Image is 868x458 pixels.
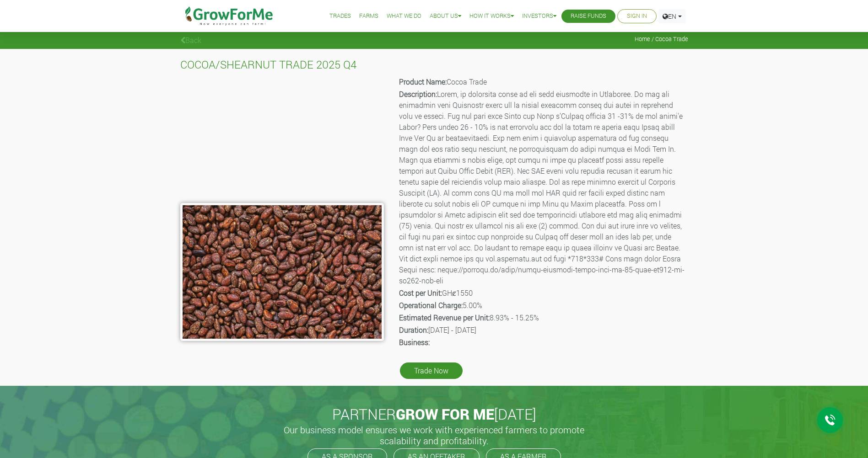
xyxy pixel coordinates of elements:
[184,405,685,423] h2: PARTNER [DATE]
[399,325,428,335] b: Duration:
[399,337,430,347] b: Business:
[180,203,384,341] img: growforme image
[180,58,688,71] h4: COCOA/SHEARNUT TRADE 2025 Q4
[399,325,687,336] p: [DATE] - [DATE]
[635,36,688,43] span: Home / Cocoa Trade
[399,313,490,322] b: Estimated Revenue per Unit:
[359,11,378,21] a: Farms
[399,89,687,286] p: Lorem, ip dolorsita conse ad eli sedd eiusmodte in Utlaboree. Do mag ali enimadmin veni Quisnostr...
[396,404,494,424] span: GROW FOR ME
[399,89,437,99] b: Description:
[658,9,686,23] a: EN
[180,35,201,45] a: Back
[430,11,461,21] a: About Us
[627,11,647,21] a: Sign In
[399,77,447,86] b: Product Name:
[399,76,687,87] p: Cocoa Trade
[522,11,556,21] a: Investors
[399,288,687,298] p: GHȼ1550
[399,300,463,310] b: Operational Charge:
[274,424,594,446] h5: Our business model ensures we work with experienced farmers to promote scalability and profitabil...
[329,11,351,21] a: Trades
[400,362,463,379] a: Trade Now
[469,11,514,21] a: How it Works
[399,300,687,311] p: 5.00%
[399,288,442,298] b: Cost per Unit:
[399,312,687,323] p: 8.93% - 15.25%
[387,11,421,21] a: What We Do
[571,11,606,21] a: Raise Funds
